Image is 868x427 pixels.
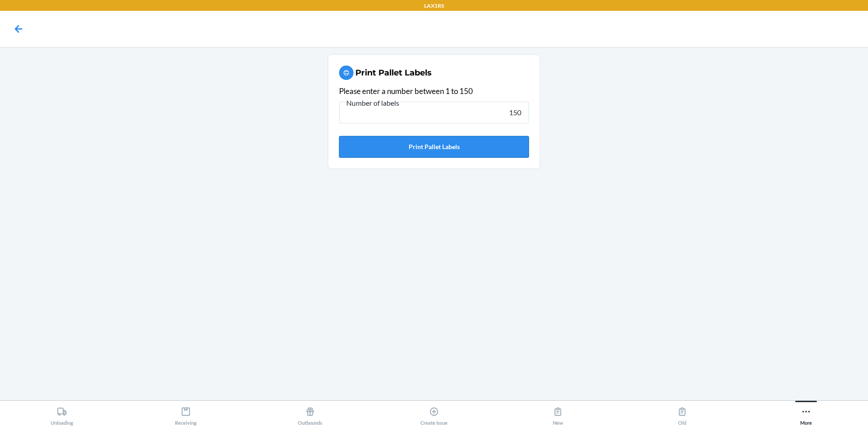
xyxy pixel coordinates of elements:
[124,401,248,426] button: Receiving
[553,403,563,426] div: New
[420,403,448,426] div: Create Issue
[620,401,744,426] button: Old
[339,102,529,123] input: Number of labels
[355,67,432,79] h2: Print Pallet Labels
[175,403,197,426] div: Receiving
[345,99,401,108] span: Number of labels
[424,2,444,10] p: LAX1RS
[298,403,322,426] div: Outbounds
[496,401,620,426] button: New
[339,85,529,97] div: Please enter a number between 1 to 150
[800,403,812,426] div: More
[372,401,496,426] button: Create Issue
[677,403,687,426] div: Old
[339,136,529,158] button: Print Pallet Labels
[248,401,372,426] button: Outbounds
[51,403,73,426] div: Unloading
[744,401,868,426] button: More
